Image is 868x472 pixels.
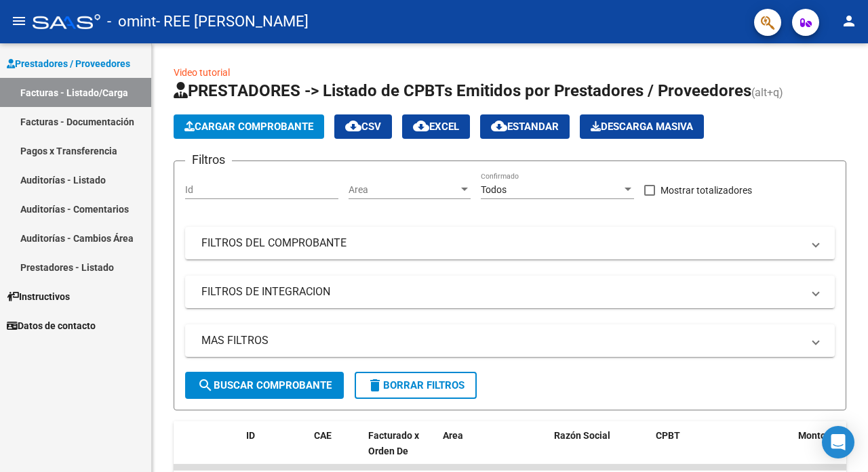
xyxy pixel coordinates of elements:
span: Datos de contacto [7,318,96,333]
span: CSV [345,121,381,133]
button: Descarga Masiva [580,114,704,139]
mat-expansion-panel-header: FILTROS DE INTEGRACION [185,276,835,308]
span: - REE [PERSON_NAME] [156,7,309,37]
button: Borrar Filtros [355,372,477,399]
span: Monto [798,430,826,441]
button: CSV [334,114,392,139]
button: Cargar Comprobante [174,114,324,139]
span: ID [246,430,255,441]
span: Instructivos [7,289,70,304]
button: Buscar Comprobante [185,372,344,399]
span: Todos [481,184,507,195]
span: Descarga Masiva [591,121,693,133]
div: Open Intercom Messenger [822,426,854,458]
span: - omint [107,7,156,37]
span: Prestadores / Proveedores [7,56,130,71]
span: CPBT [656,430,680,441]
mat-icon: cloud_download [345,118,361,134]
span: CAE [314,430,332,441]
span: Facturado x Orden De [368,430,419,456]
mat-panel-title: FILTROS DEL COMPROBANTE [201,236,802,251]
span: PRESTADORES -> Listado de CPBTs Emitidos por Prestadores / Proveedores [174,81,751,100]
a: Video tutorial [174,67,230,78]
h3: Filtros [185,150,232,169]
span: EXCEL [413,121,459,133]
mat-expansion-panel-header: FILTROS DEL COMPROBANTE [185,227,835,259]
button: Estandar [480,114,570,139]
span: Area [443,430,463,441]
mat-expansion-panel-header: MAS FILTROS [185,324,835,357]
mat-icon: delete [367,377,383,393]
mat-icon: cloud_download [491,118,507,134]
mat-icon: search [197,377,214,393]
span: Area [349,184,458,196]
span: Buscar Comprobante [197,379,332,391]
button: EXCEL [402,114,470,139]
mat-icon: cloud_download [413,118,429,134]
span: Borrar Filtros [367,379,465,391]
span: (alt+q) [751,86,783,99]
span: Cargar Comprobante [184,121,313,133]
mat-icon: menu [11,13,27,29]
span: Razón Social [554,430,610,441]
mat-panel-title: FILTROS DE INTEGRACION [201,284,802,299]
span: Mostrar totalizadores [660,182,752,198]
mat-icon: person [841,13,857,29]
app-download-masive: Descarga masiva de comprobantes (adjuntos) [580,114,704,139]
span: Estandar [491,121,559,133]
mat-panel-title: MAS FILTROS [201,333,802,348]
